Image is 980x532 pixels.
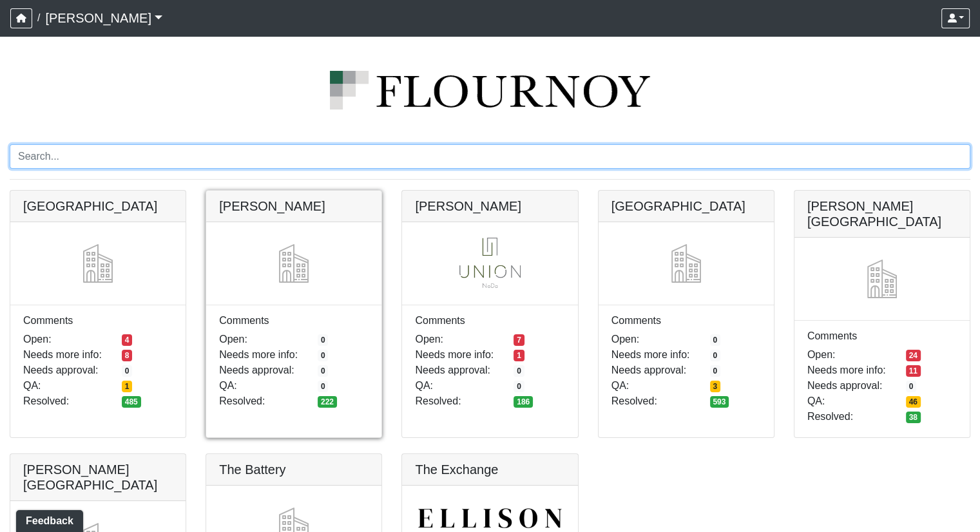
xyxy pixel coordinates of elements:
iframe: Ybug feedback widget [10,506,86,532]
input: Search [10,144,970,169]
span: / [32,5,45,31]
a: [PERSON_NAME] [45,5,162,31]
img: logo [10,71,970,109]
